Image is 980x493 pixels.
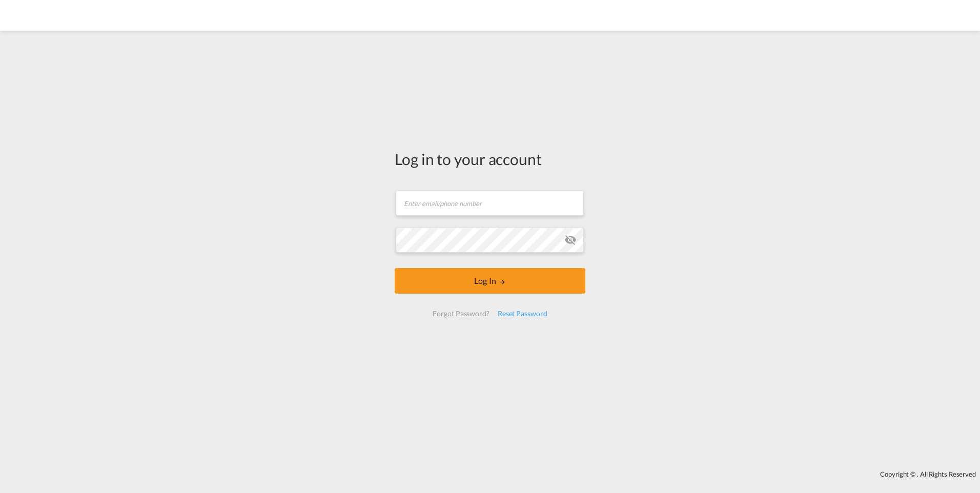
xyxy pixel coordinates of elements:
input: Enter email/phone number [396,190,584,216]
div: Log in to your account [395,148,585,170]
div: Forgot Password? [428,304,493,323]
div: Reset Password [494,304,552,323]
md-icon: icon-eye-off [564,234,577,246]
button: LOGIN [395,268,585,294]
